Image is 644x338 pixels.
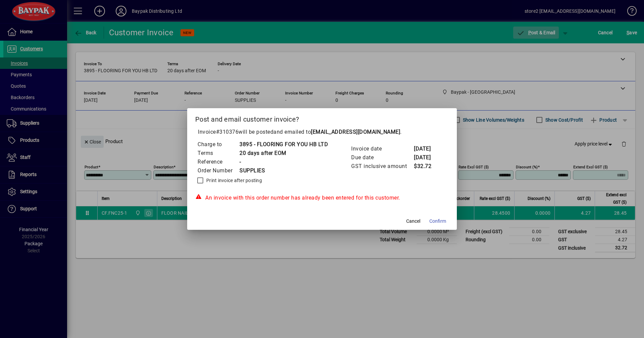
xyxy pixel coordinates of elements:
td: [DATE] [414,144,440,153]
td: Due date [351,153,414,162]
label: Print invoice after posting [205,177,262,184]
td: GST inclusive amount [351,162,414,171]
td: SUPPLIES [239,166,328,175]
span: and emailed to [273,129,400,135]
td: Reference [197,158,239,166]
button: Cancel [402,215,424,227]
div: An invoice with this order number has already been entered for this customer. [195,194,449,202]
td: 20 days after EOM [239,149,328,158]
b: [EMAIL_ADDRESS][DOMAIN_NAME] [311,129,400,135]
td: 3895 - FLOORING FOR YOU HB LTD [239,140,328,149]
td: Order Number [197,166,239,175]
span: #310376 [216,129,239,135]
span: Cancel [406,218,420,225]
button: Confirm [427,215,449,227]
span: Confirm [429,218,446,225]
p: Invoice will be posted . [195,128,449,136]
td: $32.72 [414,162,440,171]
td: Terms [197,149,239,158]
td: - [239,158,328,166]
h2: Post and email customer invoice? [187,108,457,128]
td: [DATE] [414,153,440,162]
td: Charge to [197,140,239,149]
td: Invoice date [351,144,414,153]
